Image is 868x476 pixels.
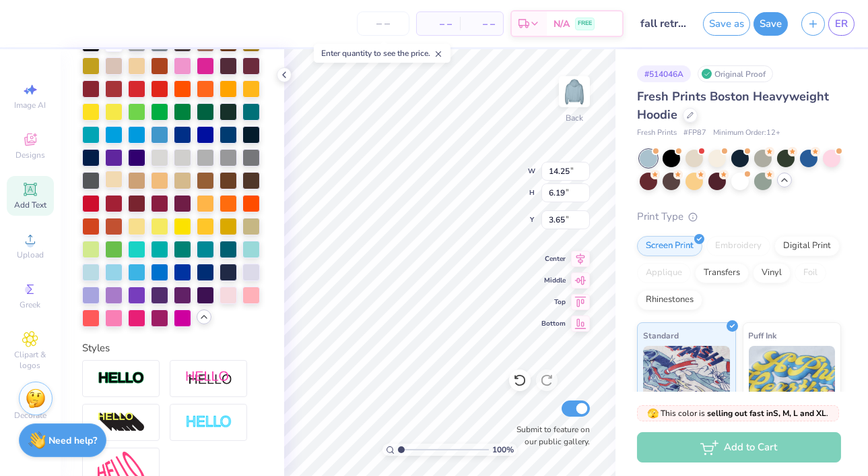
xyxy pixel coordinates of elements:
[828,12,855,36] a: ER
[637,127,677,139] span: Fresh Prints
[82,340,263,356] div: Styles
[637,290,702,310] div: Rhinestones
[643,328,679,343] span: Standard
[541,319,566,328] span: Bottom
[554,17,570,31] span: N/A
[185,370,232,387] img: Shadow
[708,408,827,419] strong: selling out fast in S, M, L and XL
[578,19,592,28] span: FREE
[683,127,706,139] span: # FP87
[695,263,749,283] div: Transfers
[15,150,45,160] span: Designs
[706,236,770,256] div: Embroidery
[561,78,588,105] img: Back
[566,112,583,124] div: Back
[492,444,514,456] span: 100 %
[637,236,702,256] div: Screen Print
[637,65,691,82] div: # 514046A
[49,434,98,447] strong: Need help?
[357,11,409,36] input: – –
[541,254,566,264] span: Center
[698,65,773,82] div: Original Proof
[14,410,46,421] span: Decorate
[835,16,848,32] span: ER
[541,297,566,307] span: Top
[754,12,788,36] button: Save
[753,263,791,283] div: Vinyl
[749,346,836,413] img: Puff Ink
[637,88,829,123] span: Fresh Prints Boston Heavyweight Hoodie
[703,12,750,36] button: Save as
[643,346,730,413] img: Standard
[185,415,232,430] img: Negative Space
[509,423,590,448] label: Submit to feature on our public gallery.
[98,412,145,434] img: 3d Illusion
[713,127,780,139] span: Minimum Order: 12 +
[314,44,450,63] div: Enter quantity to see the price.
[468,17,495,31] span: – –
[637,209,841,225] div: Print Type
[648,407,659,420] span: 🫣
[98,371,145,386] img: Stroke
[749,328,777,343] span: Puff Ink
[14,200,46,210] span: Add Text
[795,263,826,283] div: Foil
[541,276,566,285] span: Middle
[630,10,696,37] input: Untitled Design
[15,100,46,111] span: Image AI
[774,236,840,256] div: Digital Print
[648,407,829,419] span: This color is .
[20,299,41,310] span: Greek
[17,249,44,260] span: Upload
[7,349,54,371] span: Clipart & logos
[425,17,452,31] span: – –
[637,263,691,283] div: Applique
